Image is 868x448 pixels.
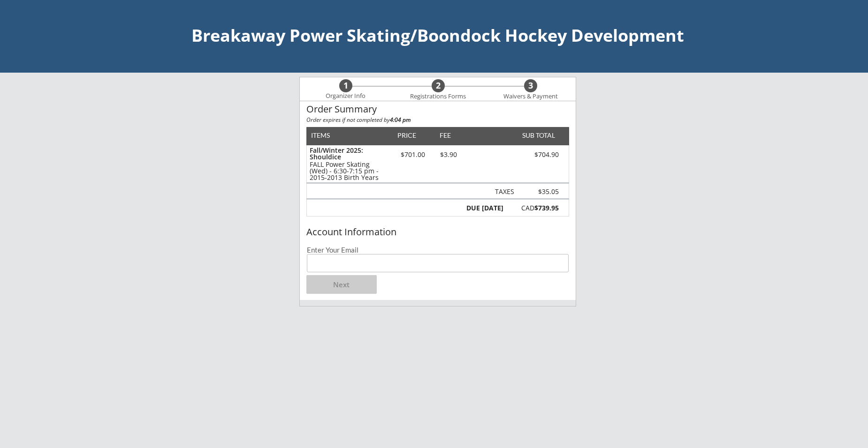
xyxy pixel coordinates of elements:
[464,205,503,211] div: DUE [DATE]
[307,246,569,254] div: Enter Your Email
[393,132,421,139] div: PRICE
[522,188,559,195] div: $35.05
[433,132,457,139] div: FEE
[491,188,514,195] div: TAXES
[310,161,389,181] div: FALL Power Skating (Wed) - 6:30-7:15 pm - 2015-2013 Birth Years
[306,104,569,114] div: Order Summary
[524,81,537,91] div: 3
[320,92,372,100] div: Organizer Info
[390,116,411,124] strong: 4:04 pm
[9,27,866,44] div: Breakaway Power Skating/Boondock Hockey Development
[432,81,445,91] div: 2
[406,93,471,100] div: Registrations Forms
[491,188,514,195] div: Taxes not charged on the fee
[306,275,377,294] button: Next
[509,205,559,211] div: CAD
[433,151,464,158] div: $3.90
[339,81,352,91] div: 1
[498,93,563,100] div: Waivers & Payment
[306,117,569,123] div: Order expires if not completed by
[506,151,559,158] div: $704.90
[393,151,433,158] div: $701.00
[306,227,569,237] div: Account Information
[518,132,555,139] div: SUB TOTAL
[534,203,559,212] strong: $739.95
[522,188,559,195] div: Taxes not charged on the fee
[311,132,344,139] div: ITEMS
[310,147,389,160] div: Fall/Winter 2025: Shouldice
